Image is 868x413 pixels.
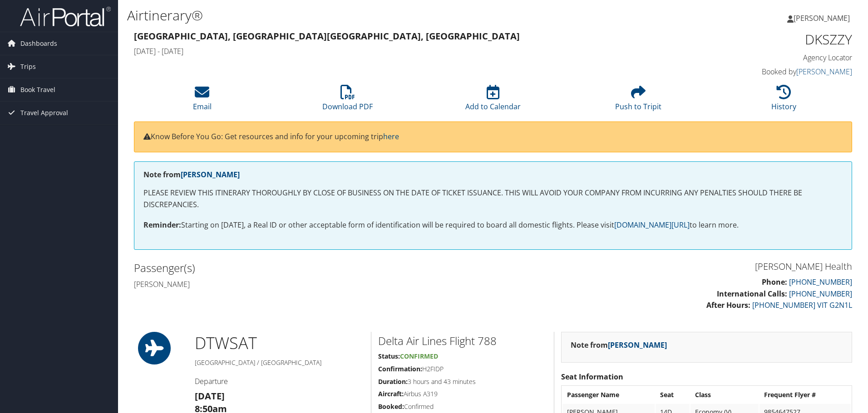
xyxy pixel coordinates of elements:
a: Download PDF [322,90,373,112]
strong: [DATE] [195,390,225,402]
strong: After Hours: [706,300,750,310]
strong: Duration: [378,377,408,386]
span: Trips [20,55,36,78]
h5: Confirmed [378,402,547,411]
a: [PERSON_NAME] [796,67,852,77]
span: Confirmed [400,352,438,360]
th: Frequent Flyer # [759,387,851,403]
p: Starting on [DATE], a Real ID or other acceptable form of identification will be required to boar... [143,219,843,231]
a: [PERSON_NAME] [608,340,667,350]
strong: Seat Information [561,372,623,382]
h4: [PERSON_NAME] [134,279,486,289]
img: airportal-logo.png [20,6,111,27]
strong: Aircraft: [378,389,404,398]
th: Passenger Name [562,387,655,403]
strong: Confirmation: [378,364,422,373]
h2: Passenger(s) [134,260,486,276]
h5: 3 hours and 43 minutes [378,377,547,386]
strong: Reminder: [143,220,181,230]
th: Seat [656,387,690,403]
h2: Delta Air Lines Flight 788 [378,333,547,349]
a: here [383,131,399,141]
strong: [GEOGRAPHIC_DATA], [GEOGRAPHIC_DATA] [GEOGRAPHIC_DATA], [GEOGRAPHIC_DATA] [134,30,520,42]
a: Add to Calendar [465,90,521,112]
a: Push to Tripit [615,90,661,112]
h3: [PERSON_NAME] Health [500,260,852,273]
strong: Booked: [378,402,404,411]
h4: Booked by [683,67,852,77]
span: Travel Approval [20,102,68,124]
h5: H2FIDP [378,364,547,374]
h1: DKSZZY [683,30,852,49]
strong: Note from [143,170,240,180]
a: [PERSON_NAME] [181,170,240,180]
a: History [771,90,796,112]
a: [PHONE_NUMBER] [789,277,852,287]
h1: DTW SAT [195,332,364,355]
h4: Agency Locator [683,53,852,63]
span: Book Travel [20,78,55,101]
a: [PHONE_NUMBER] VIT G2N1L [752,300,852,310]
a: [PHONE_NUMBER] [789,289,852,299]
strong: Status: [378,352,400,360]
a: Email [193,90,212,112]
h4: Departure [195,376,364,386]
strong: International Calls: [717,289,787,299]
p: Know Before You Go: Get resources and info for your upcoming trip [143,131,843,143]
strong: Note from [571,340,667,350]
th: Class [690,387,759,403]
span: [PERSON_NAME] [794,13,850,23]
h5: [GEOGRAPHIC_DATA] / [GEOGRAPHIC_DATA] [195,358,364,367]
a: [DOMAIN_NAME][URL] [614,220,690,230]
strong: Phone: [762,277,787,287]
h1: Airtinerary® [127,6,615,25]
span: Dashboards [20,32,57,55]
a: [PERSON_NAME] [787,5,859,32]
h5: Airbus A319 [378,389,547,398]
p: PLEASE REVIEW THIS ITINERARY THOROUGHLY BY CLOSE OF BUSINESS ON THE DATE OF TICKET ISSUANCE. THIS... [143,187,843,210]
h4: [DATE] - [DATE] [134,46,669,56]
